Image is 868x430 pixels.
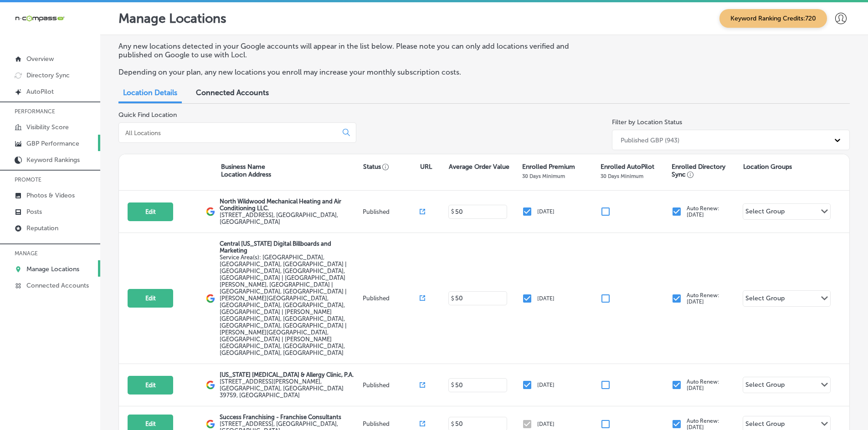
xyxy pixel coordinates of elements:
img: logo [206,380,215,390]
p: [DATE] [537,208,555,215]
p: Photos & Videos [26,192,75,199]
p: 30 Days Minimum [601,173,643,179]
label: Filter by Location Status [612,118,682,126]
p: Manage Locations [118,11,226,26]
button: Edit [128,376,173,395]
p: $ [451,295,454,302]
p: Posts [26,208,42,216]
label: [STREET_ADDRESS][PERSON_NAME] , [GEOGRAPHIC_DATA], [GEOGRAPHIC_DATA] 39759, [GEOGRAPHIC_DATA] [220,378,360,399]
p: GBP Performance [26,140,79,147]
p: $ [451,421,454,427]
div: Select Group [745,294,785,305]
p: Overview [26,55,54,63]
div: Select Group [745,207,785,218]
p: Enrolled AutoPilot [601,163,654,171]
div: Published GBP (943) [621,136,679,144]
p: Business Name Location Address [221,163,271,178]
p: Central [US_STATE] Digital Billboards and Marketing [220,240,360,254]
p: North Wildwood Mechanical Heating and Air Conditioning LLC. [220,198,360,212]
p: Success Franchising - Franchise Consultants [220,414,360,420]
span: Location Details [123,88,177,97]
p: Enrolled Directory Sync [672,163,738,178]
p: Keyword Rankings [26,156,80,164]
p: Manage Locations [26,265,79,273]
p: Any new locations detected in your Google accounts will appear in the list below. Please note you... [118,42,594,59]
p: Average Order Value [449,163,509,171]
p: Auto Renew: [DATE] [687,379,719,391]
button: Edit [128,202,173,221]
img: logo [206,294,215,303]
p: Directory Sync [26,71,70,79]
span: Keyword Ranking Credits: 720 [719,9,827,28]
img: 660ab0bf-5cc7-4cb8-ba1c-48b5ae0f18e60NCTV_CLogo_TV_Black_-500x88.png [15,14,65,23]
p: AutoPilot [26,88,54,96]
button: Edit [128,289,173,308]
p: Enrolled Premium [522,163,575,171]
span: Orlando, FL, USA | Kissimmee, FL, USA | Meadow Woods, FL 32824, USA | Hunters Creek, FL 32837, US... [220,254,347,356]
img: logo [206,207,215,216]
p: Status [363,163,420,171]
p: [DATE] [537,295,555,302]
span: Connected Accounts [196,88,269,97]
p: [DATE] [537,421,555,427]
p: [US_STATE] [MEDICAL_DATA] & Allergy Clinic, P.A. [220,371,360,378]
p: Connected Accounts [26,282,89,289]
input: All Locations [124,129,335,137]
p: [DATE] [537,382,555,388]
p: Published [363,382,420,389]
p: $ [451,208,454,215]
p: 30 Days Minimum [522,173,565,179]
p: $ [451,382,454,388]
p: Published [363,420,420,427]
p: Location Groups [743,163,792,171]
p: URL [420,163,432,171]
img: logo [206,420,215,429]
p: Published [363,208,420,215]
p: Depending on your plan, any new locations you enroll may increase your monthly subscription costs. [118,68,594,76]
p: Visibility Score [26,123,69,131]
label: [STREET_ADDRESS] , [GEOGRAPHIC_DATA], [GEOGRAPHIC_DATA] [220,212,360,225]
div: Select Group [745,381,785,391]
p: Auto Renew: [DATE] [687,292,719,305]
p: Reputation [26,224,58,232]
label: Quick Find Location [118,111,177,119]
p: Auto Renew: [DATE] [687,205,719,218]
p: Published [363,295,420,302]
